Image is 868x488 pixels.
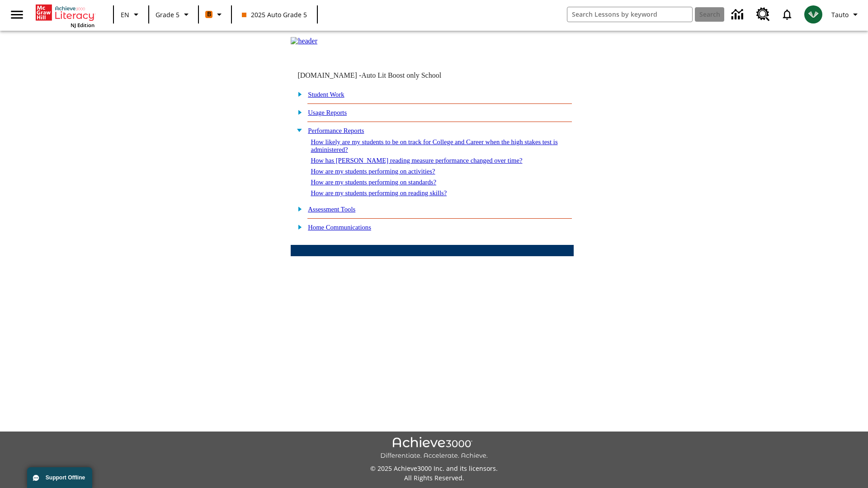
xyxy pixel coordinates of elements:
[311,189,447,197] a: How are my students performing on reading skills?
[297,71,464,80] td: [DOMAIN_NAME] -
[799,3,828,26] button: Select a new avatar
[804,5,822,23] img: avatar image
[293,205,302,213] img: plus.gif
[831,10,849,19] span: Tauto
[380,437,488,460] img: Achieve3000 Differentiate Accelerate Achieve
[828,6,864,23] button: Profile/Settings
[207,9,211,20] span: B
[308,91,344,98] a: Student Work
[775,3,799,26] a: Notifications
[726,2,751,27] a: Data Center
[293,126,302,134] img: minus.gif
[117,6,146,23] button: Language: EN, Select a language
[308,206,355,213] a: Assessment Tools
[4,1,30,28] button: Open side menu
[27,467,92,488] button: Support Offline
[308,127,364,134] a: Performance Reports
[46,474,85,481] span: Support Offline
[156,10,179,19] span: Grade 5
[293,223,302,231] img: plus.gif
[311,157,522,164] a: How has [PERSON_NAME] reading measure performance changed over time?
[567,7,692,22] input: search field
[36,3,94,28] div: Home
[291,37,317,45] img: header
[751,2,775,27] a: Resource Center, Will open in new tab
[311,168,435,175] a: How are my students performing on activities?
[311,138,557,153] a: How likely are my students to be on track for College and Career when the high stakes test is adm...
[308,109,347,116] a: Usage Reports
[308,224,371,231] a: Home Communications
[202,6,228,23] button: Boost Class color is orange. Change class color
[311,178,436,186] a: How are my students performing on standards?
[71,22,94,28] span: NJ Edition
[242,10,307,19] span: 2025 Auto Grade 5
[361,71,441,79] nobr: Auto Lit Boost only School
[152,6,195,23] button: Grade: Grade 5, Select a grade
[121,10,129,19] span: EN
[293,90,302,98] img: plus.gif
[293,108,302,116] img: plus.gif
